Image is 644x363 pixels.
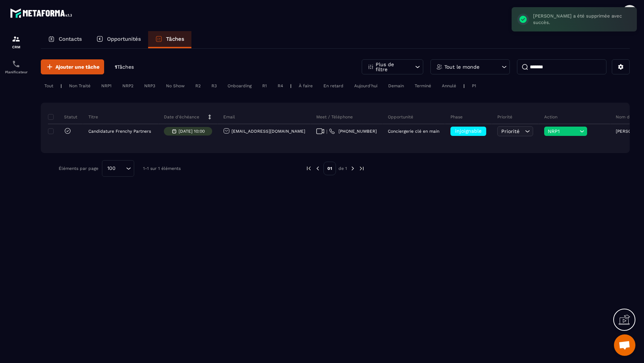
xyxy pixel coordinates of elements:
[2,70,30,74] p: Planificateur
[411,82,435,90] div: Terminé
[143,166,181,171] p: 1-1 sur 1 éléments
[166,36,184,42] p: Tâches
[306,165,312,172] img: prev
[497,114,512,120] p: Priorité
[326,129,327,134] span: |
[141,82,159,90] div: NRP3
[41,31,89,48] a: Contacts
[117,64,134,70] span: Tâches
[148,31,191,48] a: Tâches
[388,129,439,134] p: Conciergerie clé en main
[224,82,255,90] div: Onboarding
[320,82,347,90] div: En retard
[223,114,235,120] p: Email
[455,128,482,134] span: injoignable
[59,166,98,171] p: Éléments par page
[444,64,479,69] p: Tout le monde
[314,165,321,172] img: prev
[60,83,62,88] p: |
[162,82,188,90] div: No Show
[59,36,82,42] p: Contacts
[358,165,365,172] img: next
[316,114,353,120] p: Meet / Téléphone
[468,82,480,90] div: P1
[41,82,57,90] div: Tout
[388,114,413,120] p: Opportunité
[55,63,99,70] span: Ajouter une tâche
[88,114,98,120] p: Titre
[88,129,151,134] p: Candidature Frenchy Partners
[548,128,578,134] span: NRP1
[179,129,205,134] p: [DATE] 10:00
[351,82,381,90] div: Aujourd'hui
[274,82,287,90] div: R4
[350,165,356,172] img: next
[65,82,94,90] div: Non Traité
[2,45,30,49] p: CRM
[164,114,199,120] p: Date d’échéance
[50,114,77,120] p: Statut
[376,62,407,72] p: Plus de filtre
[501,128,519,134] span: Priorité
[208,82,220,90] div: R3
[463,83,465,88] p: |
[118,165,124,172] input: Search for option
[338,166,347,171] p: de 1
[105,165,118,172] span: 100
[12,35,20,43] img: formation
[329,128,377,134] a: [PHONE_NUMBER]
[41,59,104,74] button: Ajouter une tâche
[290,83,292,88] p: |
[12,60,20,68] img: scheduler
[102,160,134,177] div: Search for option
[192,82,204,90] div: R2
[295,82,316,90] div: À faire
[2,54,30,79] a: schedulerschedulerPlanificateur
[89,31,148,48] a: Opportunités
[450,114,463,120] p: Phase
[385,82,408,90] div: Demain
[107,36,141,42] p: Opportunités
[614,334,635,356] div: Ouvrir le chat
[259,82,270,90] div: R1
[544,114,557,120] p: Action
[438,82,460,90] div: Annulé
[119,82,137,90] div: NRP2
[98,82,115,90] div: NRP1
[10,6,74,20] img: logo
[115,64,134,70] p: 1
[323,162,336,175] p: 01
[2,29,30,54] a: formationformationCRM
